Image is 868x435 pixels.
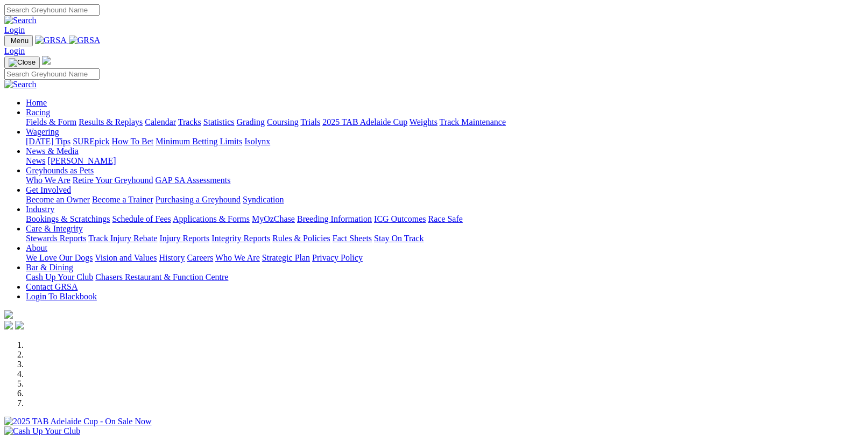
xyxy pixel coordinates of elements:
a: Privacy Policy [312,253,363,262]
a: Injury Reports [159,234,209,243]
a: Isolynx [244,137,270,146]
img: Search [4,80,37,89]
a: Grading [237,117,265,127]
a: Minimum Betting Limits [156,137,242,146]
a: Coursing [267,117,299,127]
a: SUREpick [73,137,109,146]
img: twitter.svg [15,321,24,329]
a: Careers [187,253,213,262]
a: Race Safe [428,214,462,223]
button: Toggle navigation [4,35,33,46]
a: Retire Your Greyhound [73,176,153,185]
a: Stewards Reports [26,234,86,243]
input: Search [4,4,100,16]
a: Rules & Policies [272,234,330,243]
a: Care & Integrity [26,224,83,233]
img: GRSA [35,36,67,45]
div: Industry [26,214,864,224]
div: Racing [26,117,864,127]
img: Close [9,58,36,67]
a: Integrity Reports [211,234,270,243]
img: logo-grsa-white.png [42,56,51,65]
a: News & Media [26,146,79,156]
a: News [26,156,45,165]
a: Contact GRSA [26,282,77,291]
button: Toggle navigation [4,57,40,68]
a: Industry [26,205,54,214]
a: Schedule of Fees [112,214,171,223]
a: Results & Replays [79,117,143,127]
div: News & Media [26,156,864,166]
a: Strategic Plan [262,253,310,262]
img: facebook.svg [4,321,13,329]
a: Home [26,98,47,107]
a: Vision and Values [95,253,157,262]
a: Track Maintenance [440,117,506,127]
div: About [26,253,864,263]
a: Calendar [145,117,176,127]
a: ICG Outcomes [374,214,426,223]
div: Get Involved [26,195,864,205]
a: Stay On Track [374,234,424,243]
a: About [26,243,47,252]
img: GRSA [69,36,101,45]
div: Greyhounds as Pets [26,176,864,185]
a: [DATE] Tips [26,137,70,146]
div: Bar & Dining [26,272,864,282]
a: Breeding Information [297,214,372,223]
a: Fact Sheets [333,234,372,243]
a: Bookings & Scratchings [26,214,110,223]
a: Applications & Forms [173,214,250,223]
a: GAP SA Assessments [156,176,231,185]
a: Racing [26,108,50,117]
a: We Love Our Dogs [26,253,93,262]
img: logo-grsa-white.png [4,310,13,319]
a: Track Injury Rebate [88,234,157,243]
img: Search [4,16,37,25]
input: Search [4,68,100,80]
a: Trials [300,117,320,127]
a: Login [4,25,25,34]
a: Become a Trainer [92,195,153,204]
a: Greyhounds as Pets [26,166,94,175]
a: Statistics [203,117,235,127]
a: Login To Blackbook [26,292,97,301]
a: Login [4,46,25,55]
a: Fields & Form [26,117,76,127]
a: Wagering [26,127,59,136]
a: Who We Are [215,253,260,262]
a: How To Bet [112,137,154,146]
a: 2025 TAB Adelaide Cup [322,117,407,127]
a: Bar & Dining [26,263,73,272]
img: 2025 TAB Adelaide Cup - On Sale Now [4,417,152,426]
a: Cash Up Your Club [26,272,93,282]
a: [PERSON_NAME] [47,156,116,165]
span: Menu [11,37,29,45]
a: Get Involved [26,185,71,194]
a: MyOzChase [252,214,295,223]
a: Tracks [178,117,201,127]
a: Chasers Restaurant & Function Centre [95,272,228,282]
a: Weights [410,117,437,127]
a: Who We Are [26,176,70,185]
a: Become an Owner [26,195,90,204]
a: Syndication [243,195,284,204]
div: Wagering [26,137,864,146]
a: History [159,253,185,262]
a: Purchasing a Greyhound [156,195,241,204]
div: Care & Integrity [26,234,864,243]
